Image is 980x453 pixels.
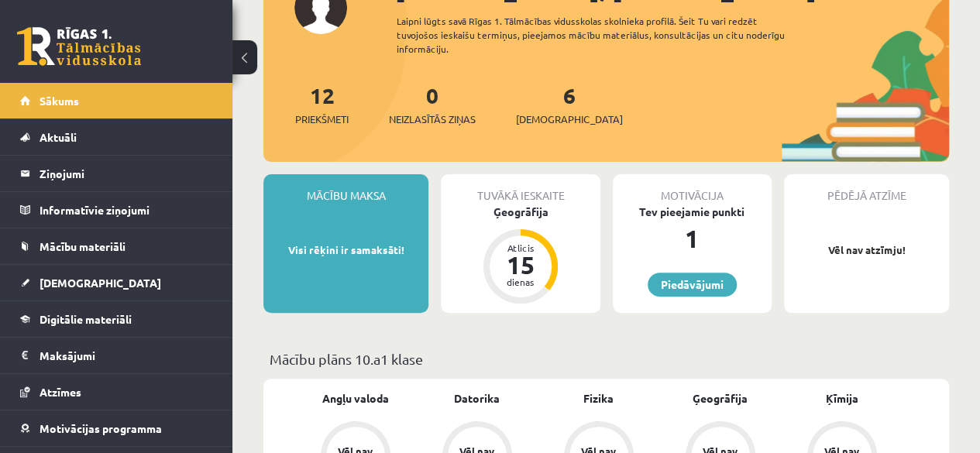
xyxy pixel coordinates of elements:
[263,174,428,204] div: Mācību maksa
[826,390,858,407] a: Ķīmija
[20,192,213,228] a: Informatīvie ziņojumi
[40,385,81,399] span: Atzīmes
[497,277,544,287] div: dienas
[20,156,213,191] a: Ziņojumi
[497,252,544,277] div: 15
[20,410,213,446] a: Motivācijas programma
[693,390,748,407] a: Ģeogrāfija
[613,204,772,220] div: Tev pieejamie punkti
[397,14,808,56] div: Laipni lūgts savā Rīgas 1. Tālmācības vidusskolas skolnieka profilā. Šeit Tu vari redzēt tuvojošo...
[784,174,949,204] div: Pēdējā atzīme
[17,27,141,66] a: Rīgas 1. Tālmācības vidusskola
[389,112,476,127] span: Neizlasītās ziņas
[295,81,349,127] a: 12Priekšmeti
[441,204,600,220] div: Ģeogrāfija
[20,228,213,264] a: Mācību materiāli
[20,338,213,373] a: Maksājumi
[40,94,79,108] span: Sākums
[20,83,213,118] a: Sākums
[40,130,77,144] span: Aktuāli
[516,112,623,127] span: [DEMOGRAPHIC_DATA]
[295,112,349,127] span: Priekšmeti
[648,273,737,297] a: Piedāvājumi
[40,239,126,253] span: Mācību materiāli
[441,174,600,204] div: Tuvākā ieskaite
[40,338,213,373] legend: Maksājumi
[270,348,943,369] p: Mācību plāns 10.a1 klase
[40,421,162,435] span: Motivācijas programma
[441,204,600,306] a: Ģeogrāfija Atlicis 15 dienas
[40,276,161,290] span: [DEMOGRAPHIC_DATA]
[792,242,941,258] p: Vēl nav atzīmju!
[40,312,132,326] span: Digitālie materiāli
[613,220,772,257] div: 1
[516,81,623,127] a: 6[DEMOGRAPHIC_DATA]
[40,156,213,191] legend: Ziņojumi
[20,374,213,410] a: Atzīmes
[20,301,213,337] a: Digitālie materiāli
[40,192,213,228] legend: Informatīvie ziņojumi
[20,119,213,155] a: Aktuāli
[497,243,544,252] div: Atlicis
[583,390,614,407] a: Fizika
[454,390,500,407] a: Datorika
[389,81,476,127] a: 0Neizlasītās ziņas
[322,390,389,407] a: Angļu valoda
[271,242,421,258] p: Visi rēķini ir samaksāti!
[613,174,772,204] div: Motivācija
[20,265,213,300] a: [DEMOGRAPHIC_DATA]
